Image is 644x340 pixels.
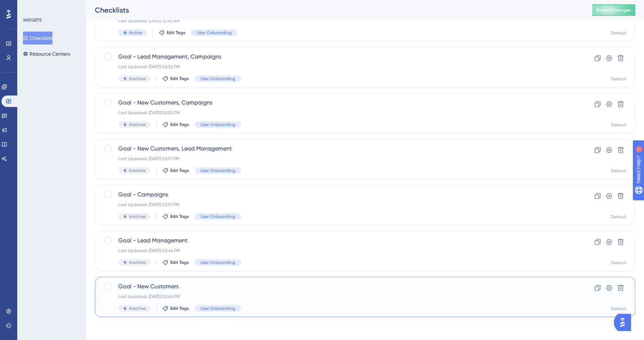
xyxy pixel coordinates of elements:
[118,190,555,199] span: Goal - Campaigns
[162,214,189,219] button: Edit Tags
[614,312,635,333] iframe: UserGuiding AI Assistant Launcher
[170,168,189,173] span: Edit Tags
[197,30,232,36] span: User Onboarding
[592,4,635,16] button: Publish Changes
[611,260,626,266] div: Default
[201,260,235,265] span: User Onboarding
[611,214,626,220] div: Default
[167,30,185,36] span: Edit Tags
[118,144,555,153] span: Goal - New Customers, Lead Management
[23,17,42,23] div: WIDGETS
[118,98,555,107] span: Goal - New Customers, Campaigns
[611,30,626,36] div: Default
[118,236,555,245] span: Goal - Lead Management
[201,122,235,127] span: User Onboarding
[129,306,146,311] span: Inactive
[129,30,142,36] span: Active
[201,214,235,219] span: User Onboarding
[201,168,235,173] span: User Onboarding
[129,76,146,81] span: Inactive
[50,4,52,9] div: 1
[118,282,555,291] span: Goal - New Customers
[170,260,189,265] span: Edit Tags
[162,76,189,81] button: Edit Tags
[118,294,555,299] div: Last Updated: [DATE] 02:46 PM
[162,260,189,265] button: Edit Tags
[201,306,235,311] span: User Onboarding
[129,122,146,127] span: Inactive
[170,214,189,219] span: Edit Tags
[611,76,626,82] div: Default
[129,260,146,265] span: Inactive
[611,306,626,312] div: Default
[118,110,555,116] div: Last Updated: [DATE] 02:52 PM
[118,248,555,253] div: Last Updated: [DATE] 02:46 PM
[162,168,189,173] button: Edit Tags
[129,168,146,173] span: Inactive
[118,52,555,61] span: Goal - Lead Management, Campaigns
[118,64,555,70] div: Last Updated: [DATE] 02:52 PM
[201,76,235,81] span: User Onboarding
[118,202,555,208] div: Last Updated: [DATE] 02:51 PM
[611,122,626,128] div: Default
[118,18,555,24] div: Last Updated: [DATE] 10:30 AM
[17,2,45,10] span: Need Help?
[95,5,574,15] div: Checklists
[162,122,189,127] button: Edit Tags
[129,214,146,219] span: Inactive
[611,168,626,174] div: Default
[23,47,70,60] button: Resource Centers
[118,156,555,162] div: Last Updated: [DATE] 02:51 PM
[170,76,189,81] span: Edit Tags
[162,306,189,311] button: Edit Tags
[23,32,52,45] button: Checklists
[170,306,189,311] span: Edit Tags
[159,30,185,36] button: Edit Tags
[170,122,189,127] span: Edit Tags
[597,7,631,13] span: Publish Changes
